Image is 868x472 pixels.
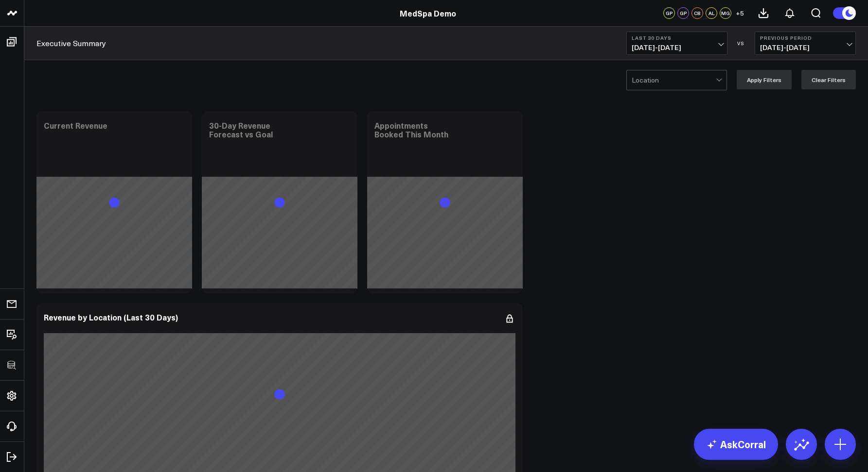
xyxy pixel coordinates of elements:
[755,32,856,55] button: Previous Period[DATE]-[DATE]
[694,429,778,460] a: AskCorral
[691,7,703,19] div: CB
[760,35,850,41] b: Previous Period
[677,7,689,19] div: GP
[663,7,675,19] div: GP
[736,10,744,17] span: + 5
[720,7,731,19] div: MG
[626,32,727,55] button: Last 30 Days[DATE]-[DATE]
[760,44,850,51] span: [DATE] - [DATE]
[44,312,178,322] div: Revenue by Location (Last 30 Days)
[36,38,106,49] a: Executive Summary
[734,7,745,19] button: +5
[632,44,722,51] span: [DATE] - [DATE]
[44,120,107,131] div: Current Revenue
[737,70,792,89] button: Apply Filters
[374,120,448,139] div: Appointments Booked This Month
[706,7,717,19] div: AL
[801,70,856,89] button: Clear Filters
[400,8,456,18] a: MedSpa Demo
[209,120,273,139] div: 30-Day Revenue Forecast vs Goal
[632,35,722,41] b: Last 30 Days
[732,40,750,46] div: VS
